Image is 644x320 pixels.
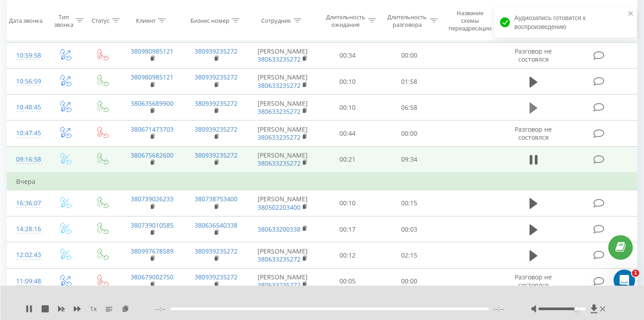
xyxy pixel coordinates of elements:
a: 380675682600 [131,151,174,159]
td: 00:15 [378,190,440,216]
div: 10:48:45 [16,99,38,116]
a: 380679002750 [131,273,174,281]
a: 380997678589 [131,247,174,255]
div: 10:56:59 [16,73,38,90]
div: 14:28:16 [16,220,38,238]
a: 380939235272 [195,151,237,159]
div: Дата звонка [9,17,42,25]
td: 00:34 [317,42,379,68]
a: 380635689900 [131,99,174,108]
td: 00:05 [317,268,379,294]
a: 380980985121 [131,47,174,55]
a: 380633235272 [258,159,301,167]
div: Название схемы переадресации [448,9,491,32]
a: 380939235272 [195,273,237,281]
div: 10:47:45 [16,125,38,142]
td: 01:58 [378,69,440,95]
a: 380739026233 [131,195,174,203]
a: 380939235272 [195,47,237,55]
a: 380633235272 [258,255,301,263]
td: 00:10 [317,190,379,216]
a: 380980985121 [131,73,174,81]
div: 16:36:07 [16,195,38,212]
a: 380633235272 [258,107,301,116]
td: 00:03 [378,216,440,242]
a: 380633235272 [258,55,301,63]
div: Бизнес номер [191,17,229,25]
td: 09:34 [378,146,440,173]
td: 00:00 [378,42,440,68]
iframe: Intercom live chat [614,270,635,291]
span: Разговор не состоялся [515,47,552,63]
td: [PERSON_NAME] [248,146,317,173]
a: 380633235272 [258,133,301,141]
td: Вчера [7,173,637,191]
td: [PERSON_NAME] [248,42,317,68]
td: 00:12 [317,242,379,268]
span: 1 x [90,304,97,313]
a: 380633200338 [258,225,301,233]
div: 09:16:58 [16,151,38,168]
div: Статус [92,17,110,25]
div: Accessibility label [575,307,578,311]
button: close [628,10,634,18]
a: 380939235272 [195,99,237,108]
a: 380502203400 [258,203,301,212]
span: --:-- [493,304,504,313]
td: 00:00 [378,268,440,294]
td: 06:58 [378,95,440,121]
div: Длительность ожидания [325,13,366,28]
td: [PERSON_NAME] [248,268,317,294]
td: 00:00 [378,121,440,146]
td: 00:21 [317,146,379,173]
td: [PERSON_NAME] [248,190,317,216]
div: Аудиозапись готовится к воспроизведению [494,7,637,37]
div: Сотрудник [261,17,291,25]
span: --:-- [155,304,170,313]
div: Длительность разговора [386,13,428,28]
a: 380671473703 [131,125,174,133]
span: Разговор не состоялся [515,125,552,141]
a: 380939235272 [195,125,237,133]
a: 380939235272 [195,247,237,255]
span: 1 [632,270,639,277]
a: 380633235272 [258,81,301,90]
td: [PERSON_NAME] [248,95,317,121]
td: [PERSON_NAME] [248,121,317,146]
div: 11:09:48 [16,273,38,290]
div: 12:02:43 [16,246,38,264]
div: Тип звонка [54,13,73,28]
td: [PERSON_NAME] [248,69,317,95]
td: 00:17 [317,216,379,242]
span: Разговор не состоялся [515,273,552,289]
a: 380739010585 [131,221,174,229]
td: 00:10 [317,95,379,121]
div: 10:59:58 [16,47,38,64]
td: 02:15 [378,242,440,268]
td: [PERSON_NAME] [248,242,317,268]
a: 380939235272 [195,73,237,81]
td: 00:44 [317,121,379,146]
a: 380636540338 [195,221,237,229]
td: 00:10 [317,69,379,95]
a: 380633235272 [258,281,301,289]
div: Клиент [136,17,156,25]
a: 380738753400 [195,195,237,203]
